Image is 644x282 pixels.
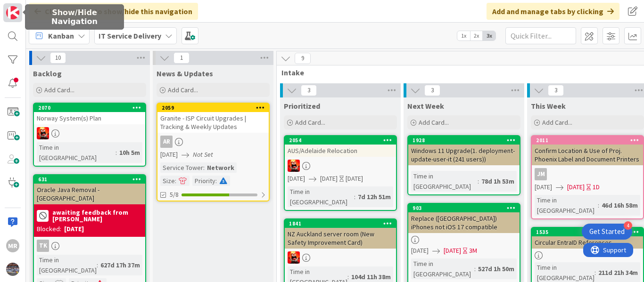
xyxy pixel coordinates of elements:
[532,136,643,165] div: 2011Confirm Location & Use of Proj. Phoenix Label and Document Printers
[285,160,396,172] div: VN
[48,30,74,41] span: Kanban
[470,31,483,40] span: 2x
[483,31,495,40] span: 3x
[37,255,97,275] div: Time in [GEOGRAPHIC_DATA]
[295,118,325,127] span: Add Card...
[157,69,213,78] span: News & Updates
[160,176,175,186] div: Size
[215,176,217,186] span: :
[175,176,176,186] span: :
[536,137,643,144] div: 2011
[469,246,477,256] div: 3M
[281,68,639,77] span: Intake
[413,137,520,144] div: 1928
[476,264,517,274] div: 527d 1h 50m
[37,240,49,252] div: TK
[598,200,599,210] span: :
[157,104,269,112] div: 2059
[160,162,203,173] div: Service Tower
[6,263,19,276] img: avatar
[419,118,449,127] span: Add Card...
[285,251,396,264] div: VN
[536,229,643,235] div: 1535
[505,27,576,44] input: Quick Filter...
[99,31,161,40] b: IT Service Delivery
[6,239,19,252] div: MR
[355,192,393,202] div: 7d 12h 51m
[34,104,145,112] div: 2070
[424,85,440,96] span: 3
[50,52,66,64] span: 10
[33,103,146,167] a: 2070Norway System(s) PlanVNTime in [GEOGRAPHIC_DATA]:10h 5m
[408,204,520,212] div: 903
[444,246,461,256] span: [DATE]
[532,228,643,236] div: 1535
[411,171,478,192] div: Time in [GEOGRAPHIC_DATA]
[6,6,19,19] img: Visit kanbanzone.com
[205,162,237,173] div: Network
[288,186,354,207] div: Time in [GEOGRAPHIC_DATA]
[98,260,142,270] div: 627d 17h 37m
[284,101,320,111] span: Prioritized
[408,212,520,233] div: Replace ([GEOGRAPHIC_DATA]) iPhones not iOS 17 compatible
[288,174,305,184] span: [DATE]
[542,118,572,127] span: Add Card...
[408,204,520,233] div: 903Replace ([GEOGRAPHIC_DATA]) iPhones not iOS 17 compatible
[20,1,43,13] span: Support
[34,184,145,204] div: Oracle Java Removal - [GEOGRAPHIC_DATA]
[157,104,269,133] div: 2059Granite - ISP Circuit Upgrades | Tracking & Weekly Updates
[532,145,643,165] div: Confirm Location & Use of Proj. Phoenix Label and Document Printers
[37,127,49,139] img: VN
[532,136,643,145] div: 2011
[203,162,205,173] span: :
[349,272,393,282] div: 104d 11h 38m
[346,174,363,184] div: [DATE]
[532,228,643,249] div: 1535Circular EntraID References
[535,168,547,180] div: JM
[411,246,429,256] span: [DATE]
[284,135,397,211] a: 2054AUS/Adelaide RelocationVN[DATE][DATE][DATE]Time in [GEOGRAPHIC_DATA]:7d 12h 51m
[34,127,145,139] div: VN
[34,175,145,204] div: 631Oracle Java Removal - [GEOGRAPHIC_DATA]
[589,227,625,236] div: Get Started
[594,267,596,278] span: :
[413,205,520,211] div: 903
[347,272,349,282] span: :
[478,176,479,186] span: :
[37,142,116,163] div: Time in [GEOGRAPHIC_DATA]
[285,136,396,157] div: 2054AUS/Adelaide Relocation
[289,137,396,144] div: 2054
[531,101,566,111] span: This Week
[162,105,269,111] div: 2059
[285,219,396,249] div: 1841NZ Auckland server room (New Safety Improvement Card)
[44,86,74,94] span: Add Card...
[474,264,476,274] span: :
[288,251,300,264] img: VN
[29,8,120,26] h5: Show/Hide Navigation
[408,136,520,145] div: 1928
[285,228,396,249] div: NZ Auckland server room (New Safety Improvement Card)
[596,267,640,278] div: 211d 21h 34m
[567,182,585,192] span: [DATE]
[34,104,145,124] div: 2070Norway System(s) Plan
[116,147,117,158] span: :
[285,145,396,157] div: AUS/Adelaide Relocation
[295,53,311,64] span: 9
[411,258,474,279] div: Time in [GEOGRAPHIC_DATA]
[29,3,198,20] div: Click our logo to show/hide this navigation
[288,160,300,172] img: VN
[160,136,173,148] div: AR
[52,209,142,222] b: awaiting feedback from [PERSON_NAME]
[64,224,84,234] div: [DATE]
[408,145,520,165] div: Windows 11 Upgrade(1. deployment-update-user-it (241 users))
[157,136,269,148] div: AR
[532,236,643,249] div: Circular EntraID References
[479,176,517,186] div: 78d 1h 53m
[531,135,644,219] a: 2011Confirm Location & Use of Proj. Phoenix Label and Document PrintersJM[DATE][DATE]1DTime in [G...
[487,3,619,20] div: Add and manage tabs by clicking
[354,192,355,202] span: :
[170,190,179,200] span: 5/8
[157,103,270,201] a: 2059Granite - ISP Circuit Upgrades | Tracking & Weekly UpdatesAR[DATE]Not SetService Tower:Networ...
[532,168,643,180] div: JM
[34,112,145,124] div: Norway System(s) Plan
